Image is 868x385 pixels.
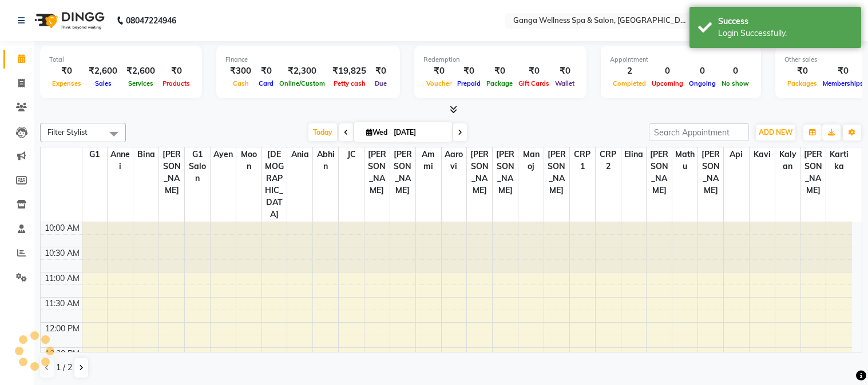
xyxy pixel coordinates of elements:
[719,79,752,87] span: No show
[442,147,467,174] span: Aarovi
[467,147,492,198] span: [PERSON_NAME]
[493,147,518,198] span: [PERSON_NAME]
[43,323,82,335] div: 12:00 PM
[423,79,454,87] span: Voucher
[775,147,800,174] span: Kalyan
[49,55,193,65] div: Total
[82,147,108,162] span: G1
[516,79,552,87] span: Gift Cards
[276,79,328,87] span: Online/Custom
[423,55,577,65] div: Redemption
[390,124,447,141] input: 2025-09-03
[756,125,795,141] button: ADD NEW
[185,147,210,186] span: G1 Salon
[287,147,312,162] span: Ania
[372,79,390,87] span: Due
[276,65,328,78] div: ₹2,300
[826,147,852,174] span: Kartika
[47,127,88,137] span: Filter Stylist
[225,65,256,78] div: ₹300
[759,128,792,137] span: ADD NEW
[610,65,649,78] div: 2
[610,79,649,87] span: Completed
[552,79,577,87] span: Wallet
[211,147,236,162] span: Ayen
[313,147,338,174] span: Abhin
[390,147,415,198] span: [PERSON_NAME]
[363,128,390,137] span: Wed
[42,247,82,259] div: 10:30 AM
[56,362,72,374] span: 1 / 2
[544,147,569,198] span: [PERSON_NAME]
[649,123,749,141] input: Search Appointment
[750,147,775,162] span: kavi
[423,65,454,78] div: ₹0
[718,15,853,27] div: Success
[820,65,866,78] div: ₹0
[518,147,544,174] span: Manoj
[331,79,368,87] span: Petty cash
[225,55,391,65] div: Finance
[49,65,84,78] div: ₹0
[42,298,82,310] div: 11:30 AM
[49,79,84,87] span: Expenses
[262,147,287,222] span: [DEMOGRAPHIC_DATA]
[621,147,647,162] span: Elina
[570,147,595,174] span: CRP 1
[686,65,719,78] div: 0
[784,79,820,87] span: Packages
[339,147,364,162] span: JC
[647,147,672,198] span: [PERSON_NAME]
[364,147,390,198] span: [PERSON_NAME]
[256,79,276,87] span: Card
[160,65,193,78] div: ₹0
[308,123,337,141] span: Today
[820,79,866,87] span: Memberships
[649,79,686,87] span: Upcoming
[108,147,133,174] span: Annei
[371,65,391,78] div: ₹0
[483,65,516,78] div: ₹0
[236,147,261,174] span: Moon
[552,65,577,78] div: ₹0
[84,65,122,78] div: ₹2,600
[784,65,820,78] div: ₹0
[42,272,82,284] div: 11:00 AM
[122,65,160,78] div: ₹2,600
[256,65,276,78] div: ₹0
[454,65,483,78] div: ₹0
[596,147,621,174] span: CRP 2
[160,79,193,87] span: Products
[416,147,441,174] span: Ammi
[649,65,686,78] div: 0
[672,147,697,174] span: Mathu
[328,65,371,78] div: ₹19,825
[686,79,719,87] span: Ongoing
[516,65,552,78] div: ₹0
[698,147,723,198] span: [PERSON_NAME]
[718,27,853,39] div: Login Successfully.
[43,348,82,360] div: 12:30 PM
[230,79,252,87] span: Cash
[42,222,82,234] div: 10:00 AM
[483,79,516,87] span: Package
[126,5,176,37] b: 08047224946
[610,55,752,65] div: Appointment
[29,5,108,37] img: logo
[454,79,483,87] span: Prepaid
[719,65,752,78] div: 0
[92,79,114,87] span: Sales
[133,147,158,162] span: Bina
[159,147,184,198] span: [PERSON_NAME]
[724,147,749,162] span: Api
[801,147,826,198] span: [PERSON_NAME]
[125,79,156,87] span: Services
